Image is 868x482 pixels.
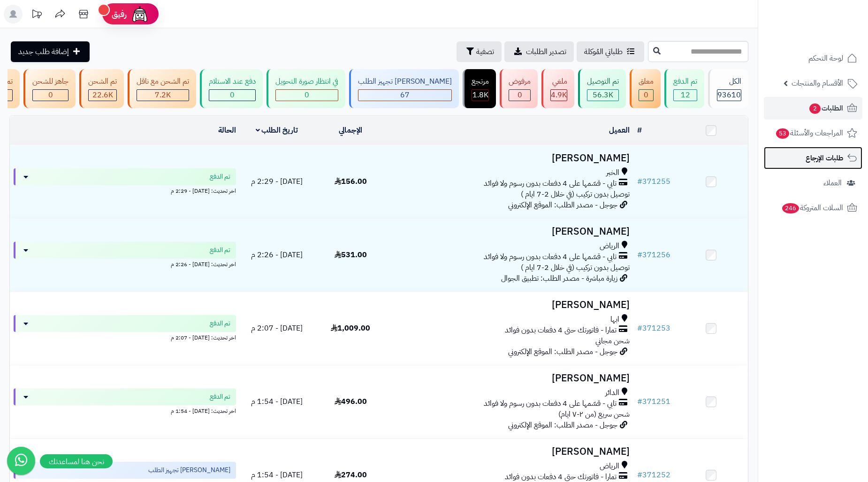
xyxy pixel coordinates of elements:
[230,89,235,101] span: 0
[550,76,567,87] div: ملغي
[764,147,862,169] a: طلبات الإرجاع
[501,273,617,284] span: زيارة مباشرة - مصدر الطلب: تطبيق الجوال
[391,226,630,237] h3: [PERSON_NAME]
[508,419,617,431] span: جوجل - مصدر الطلب: الموقع الإلكتروني
[587,90,618,101] div: 56309
[331,323,370,334] span: 1,009.00
[775,126,843,140] span: المراجعات والأسئلة
[706,69,750,108] a: الكل93610
[251,396,303,407] span: [DATE] - 1:54 م
[540,69,576,108] a: ملغي 4.9K
[137,90,189,101] div: 7223
[518,89,522,101] span: 0
[476,46,494,57] span: تصفية
[508,346,617,357] span: جوجل - مصدر الطلب: الموقع الإلكتروني
[88,76,117,87] div: تم الشحن
[25,5,48,26] a: تحديثات المنصة
[637,249,642,261] span: #
[210,392,230,402] span: تم الدفع
[391,153,630,164] h3: [PERSON_NAME]
[823,176,842,190] span: العملاء
[335,396,367,407] span: 496.00
[484,178,617,189] span: تابي - قسّمها على 4 دفعات بدون رسوم ولا فوائد
[551,89,567,101] span: 4.9K
[77,69,126,108] a: تم الشحن 22.6K
[717,76,741,87] div: الكل
[806,151,843,165] span: طلبات الإرجاع
[391,446,630,457] h3: [PERSON_NAME]
[33,90,68,101] div: 0
[637,396,642,407] span: #
[508,199,617,211] span: جوجل - مصدر الطلب: الموقع الإلكتروني
[275,76,338,87] div: في انتظار صورة التحويل
[509,76,531,87] div: مرفوض
[809,103,821,114] span: 2
[251,176,303,187] span: [DATE] - 2:29 م
[14,332,236,342] div: اخر تحديث: [DATE] - 2:07 م
[335,469,367,481] span: 274.00
[251,249,303,261] span: [DATE] - 2:26 م
[498,69,540,108] a: مرفوض 0
[155,89,171,101] span: 7.2K
[662,69,706,108] a: تم الدفع 12
[792,77,843,90] span: الأقسام والمنتجات
[808,52,843,65] span: لوحة التحكم
[637,469,670,481] a: #371252
[637,323,642,334] span: #
[764,197,862,219] a: السلات المتروكة246
[209,90,255,101] div: 0
[92,89,113,101] span: 22.6K
[764,172,862,194] a: العملاء
[112,8,127,20] span: رفيق
[595,335,630,347] span: شحن مجاني
[11,41,90,62] a: إضافة طلب جديد
[400,89,410,101] span: 67
[89,90,116,101] div: 22598
[48,89,53,101] span: 0
[764,47,862,70] a: لوحة التحكم
[782,203,799,213] span: 246
[335,249,367,261] span: 531.00
[391,300,630,310] h3: [PERSON_NAME]
[198,69,265,108] a: دفع عند الاستلام 0
[804,25,859,45] img: logo-2.png
[606,167,619,178] span: الخبر
[505,325,617,336] span: تمارا - فاتورتك حتى 4 دفعات بدون فوائد
[461,69,498,108] a: مرتجع 1.8K
[504,41,574,62] a: تصدير الطلبات
[457,41,502,62] button: تصفية
[472,89,488,101] span: 1.8K
[637,396,670,407] a: #371251
[637,249,670,261] a: #371256
[358,76,452,87] div: [PERSON_NAME] تجهيز الطلب
[358,90,451,101] div: 67
[637,323,670,334] a: #371253
[609,125,630,136] a: العميل
[776,128,789,139] span: 53
[521,262,630,273] span: توصيل بدون تركيب (في خلال 2-7 ايام )
[14,259,236,269] div: اخر تحديث: [DATE] - 2:26 م
[584,46,623,57] span: طلباتي المُوكلة
[22,69,77,108] a: جاهز للشحن 0
[600,461,619,472] span: الرياض
[218,125,236,136] a: الحالة
[305,89,309,101] span: 0
[628,69,662,108] a: معلق 0
[593,89,613,101] span: 56.3K
[347,69,461,108] a: [PERSON_NAME] تجهيز الطلب 67
[130,5,149,24] img: ai-face.png
[391,373,630,384] h3: [PERSON_NAME]
[509,90,530,101] div: 0
[558,409,630,420] span: شحن سريع (من ٢-٧ ايام)
[637,469,642,481] span: #
[148,466,230,475] span: [PERSON_NAME] تجهيز الطلب
[276,90,338,101] div: 0
[605,387,619,398] span: الدائر
[717,89,741,101] span: 93610
[210,245,230,255] span: تم الدفع
[600,241,619,252] span: الرياض
[210,172,230,182] span: تم الدفع
[521,189,630,200] span: توصيل بدون تركيب (في خلال 2-7 ايام )
[637,176,642,187] span: #
[681,89,690,101] span: 12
